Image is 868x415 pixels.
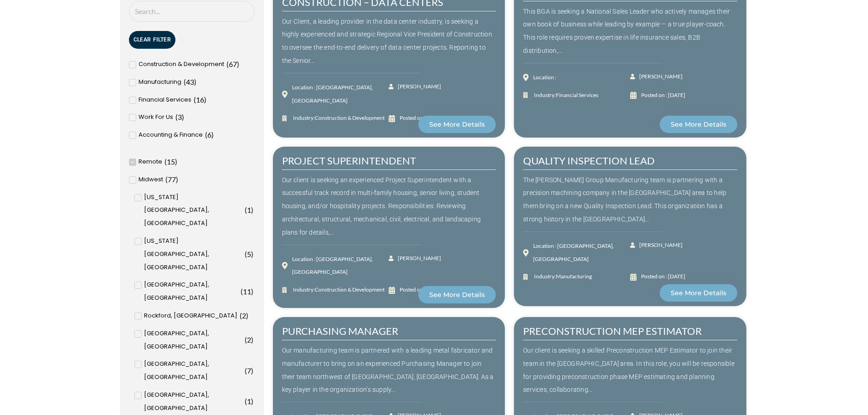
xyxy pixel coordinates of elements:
[194,77,196,86] span: )
[186,77,194,86] span: 43
[251,366,253,375] span: )
[242,311,246,320] span: 2
[196,95,204,104] span: 16
[229,60,237,68] span: 67
[251,397,253,405] span: )
[245,250,247,258] span: (
[144,389,242,415] span: [GEOGRAPHIC_DATA], [GEOGRAPHIC_DATA]
[211,130,214,139] span: )
[139,58,224,71] span: Construction & Development
[129,31,176,49] button: Clear Filter
[247,366,251,375] span: 7
[164,157,167,166] span: (
[247,205,251,214] span: 1
[251,250,253,258] span: )
[144,191,242,230] span: [US_STATE][GEOGRAPHIC_DATA], [GEOGRAPHIC_DATA]
[139,155,162,169] span: Remote
[139,173,163,186] span: Midwest
[247,397,251,405] span: 1
[144,278,238,305] span: [GEOGRAPHIC_DATA], [GEOGRAPHIC_DATA]
[251,205,253,214] span: )
[178,113,182,121] span: 3
[245,205,247,214] span: (
[129,1,255,22] input: Search Job
[144,358,242,384] span: [GEOGRAPHIC_DATA], [GEOGRAPHIC_DATA]
[175,113,178,121] span: (
[144,235,242,274] span: [US_STATE][GEOGRAPHIC_DATA], [GEOGRAPHIC_DATA]
[139,111,173,124] span: Work For Us
[205,130,207,139] span: (
[207,130,211,139] span: 6
[165,175,168,184] span: (
[175,157,177,166] span: )
[251,335,253,344] span: )
[194,95,196,104] span: (
[176,175,178,184] span: )
[237,60,239,68] span: )
[247,250,251,258] span: 5
[251,287,253,296] span: )
[182,113,184,121] span: )
[184,77,186,86] span: (
[245,397,247,405] span: (
[168,175,176,184] span: 77
[246,311,248,320] span: )
[243,287,251,296] span: 11
[241,287,243,296] span: (
[144,327,242,354] span: [GEOGRAPHIC_DATA], [GEOGRAPHIC_DATA]
[247,335,251,344] span: 2
[204,95,206,104] span: )
[139,76,181,89] span: Manufacturing
[139,128,203,142] span: Accounting & Finance
[245,335,247,344] span: (
[144,309,237,323] span: Rockford, [GEOGRAPHIC_DATA]
[167,157,175,166] span: 15
[245,366,247,375] span: (
[226,60,229,68] span: (
[139,93,191,107] span: Financial Services
[240,311,242,320] span: (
